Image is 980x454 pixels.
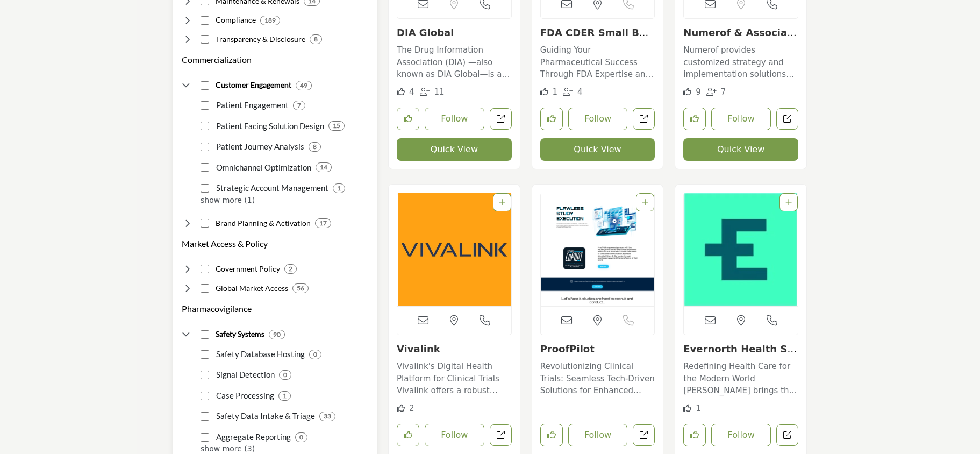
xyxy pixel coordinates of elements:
[269,330,285,339] div: 90 Results For Safety Systems
[213,182,328,194] p: Strategic Account Management: Strategic Account Management
[684,193,798,306] a: Open Listing in new tab
[785,198,792,207] a: Add To List
[684,193,798,306] img: Evernorth Health Services
[289,265,292,273] b: 2
[490,424,512,446] a: Open vivalink in new tab
[284,264,297,274] div: 2 Results For Government Policy
[397,193,511,306] img: Vivalink
[213,368,275,381] p: Signal Detection: Signal Detection
[397,138,512,161] button: Quick View
[213,120,324,132] p: Patient Facing Solution Design: Engineering solutions addressing patient wants and needs.
[397,404,405,412] i: Likes
[300,82,307,89] b: 49
[397,360,512,397] p: Vivalink's Digital Health Platform for Clinical Trials Vivalink offers a robust digital health te...
[201,163,209,172] input: Select Omnichannel Optimization checkbox
[320,164,327,171] b: 14
[425,108,484,130] button: Follow
[213,410,315,422] p: Safety Data Intake & Triage: Intaking and logging safety reports from multiple sources.
[553,87,558,97] span: 1
[213,348,305,360] p: Safety Database Hosting: Safety Database Hosting
[683,108,706,130] button: Like listing
[541,193,655,306] img: ProofPilot
[293,101,305,110] div: 7 Results For Patient Engagement
[540,343,595,354] a: ProofPilot
[216,80,291,90] h4: Customer Engagement: Understanding and optimizing patient experience across channels.
[213,389,274,402] p: Case Processing: Case Processing
[397,343,512,355] h3: Vivalink
[213,161,311,174] p: Omnichannel Optimization: Coordinating messaging across patient touchpoints.
[420,86,445,98] div: Followers
[397,27,512,39] h3: DIA Global
[711,424,771,446] button: Follow
[313,143,317,151] b: 8
[434,87,444,97] span: 11
[683,41,798,81] a: Numerof provides customized strategy and implementation solutions for market access, medical affa...
[279,370,291,380] div: 0 Results For Signal Detection
[409,87,414,97] span: 4
[540,360,655,397] p: Revolutionizing Clinical Trials: Seamless Tech-Driven Solutions for Enhanced Engagement and Effic...
[540,424,563,446] button: Like listing
[711,108,771,130] button: Follow
[201,101,209,110] input: Select Patient Engagement checkbox
[213,99,289,111] p: Patient Engagement: Patient Engagement
[540,343,655,355] h3: ProofPilot
[182,237,268,250] button: Market Access & Policy
[201,16,209,25] input: Select Compliance checkbox
[633,108,655,130] a: Open fdasbia in new tab
[683,343,798,355] h3: Evernorth Health Services
[201,265,209,273] input: Select Government Policy checkbox
[216,283,288,294] h4: Global Market Access: Achieving patient access and reimbursement globally.
[201,81,209,90] input: Select Customer Engagement checkbox
[315,218,331,228] div: 17 Results For Brand Planning & Activation
[260,16,280,25] div: 189 Results For Compliance
[683,424,706,446] button: Like listing
[216,329,264,339] h4: Safety Systems: Collecting, processing and analyzing safety data.
[540,44,655,81] p: Guiding Your Pharmaceutical Success Through FDA Expertise and Support The organization operates a...
[397,424,419,446] button: Like listing
[283,392,287,400] b: 1
[182,53,252,66] button: Commercialization
[182,302,252,315] button: Pharmacovigilance
[683,88,691,96] i: Likes
[201,35,209,44] input: Select Transparency & Disclosure checkbox
[409,403,414,413] span: 2
[683,27,798,39] h3: Numerof & Associates
[540,41,655,81] a: Guiding Your Pharmaceutical Success Through FDA Expertise and Support The organization operates a...
[568,108,628,130] button: Follow
[683,343,797,366] a: Evernorth Health Ser...
[216,264,280,274] h4: Government Policy: Monitoring and influencing drug-related public policy.
[397,193,511,306] a: Open Listing in new tab
[425,424,484,446] button: Follow
[201,284,209,293] input: Select Global Market Access checkbox
[540,27,655,39] h3: FDA CDER Small Business and Industry Assistance (SBIA)
[297,285,304,292] b: 56
[213,431,291,443] p: Aggregate Reporting: Aggregate Reporting
[633,424,655,446] a: Open proofpilot in new tab
[309,142,321,152] div: 8 Results For Patient Journey Analysis
[563,86,583,98] div: Followers
[201,412,209,421] input: Select Safety Data Intake & Triage checkbox
[313,351,317,358] b: 0
[201,392,209,400] input: Select Case Processing checkbox
[499,198,505,207] a: Add To List
[283,371,287,379] b: 0
[337,185,341,192] b: 1
[490,108,512,130] a: Open drug-information-association in new tab
[201,143,209,151] input: Select Patient Journey Analysis checkbox
[324,413,331,420] b: 33
[397,88,405,96] i: Likes
[201,122,209,130] input: Select Patient Facing Solution Design checkbox
[314,36,318,43] b: 8
[540,358,655,397] a: Revolutionizing Clinical Trials: Seamless Tech-Driven Solutions for Enhanced Engagement and Effic...
[577,87,583,97] span: 4
[319,412,335,421] div: 33 Results For Safety Data Intake & Triage
[319,219,327,227] b: 17
[706,86,726,98] div: Followers
[540,138,655,161] button: Quick View
[397,44,512,81] p: The Drug Information Association (DIA) —also known as DIA Global—is a nonprofit, member-driven pr...
[216,218,311,229] h4: Brand Planning & Activation: Developing and executing commercial launch strategies.
[776,424,798,446] a: Open evernorth in new tab
[683,404,691,412] i: Like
